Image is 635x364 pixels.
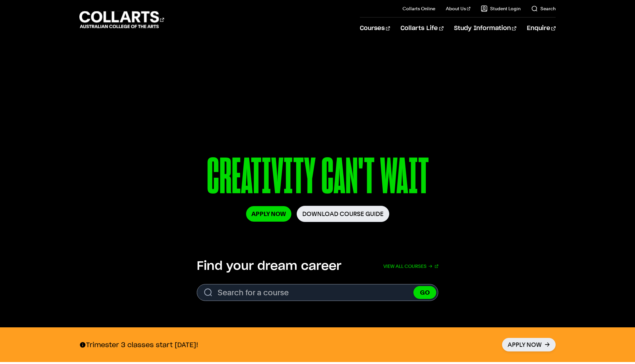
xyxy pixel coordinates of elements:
a: Apply Now [502,338,556,351]
a: Collarts Life [401,18,443,39]
a: About Us [446,5,470,12]
a: Apply Now [246,206,291,222]
a: Collarts Online [402,5,435,12]
a: Enquire [527,18,556,39]
a: Search [531,5,556,12]
a: Study Information [454,18,516,39]
a: View all courses [383,259,438,273]
div: Go to homepage [79,10,164,29]
a: Download Course Guide [297,206,389,222]
p: Trimester 3 classes start [DATE]! [79,341,198,349]
a: Student Login [481,5,521,12]
input: Search for a course [197,284,438,301]
h2: Find your dream career [197,259,341,273]
button: GO [413,286,436,299]
a: Courses [360,18,390,39]
form: Search [197,284,438,301]
p: CREATIVITY CAN'T WAIT [133,151,502,206]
